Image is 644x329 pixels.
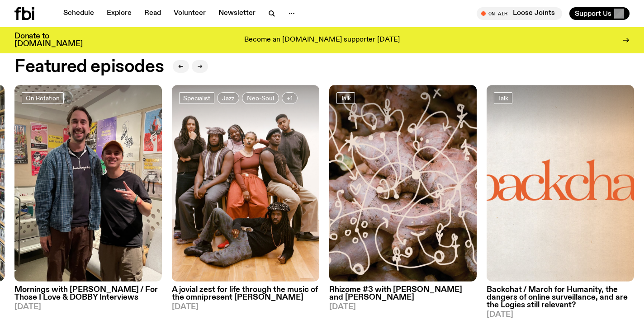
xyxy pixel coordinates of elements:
p: Become an [DOMAIN_NAME] supporter [DATE] [244,36,400,44]
button: On AirLoose Joints [477,7,562,20]
span: Support Us [575,9,611,18]
span: Specialist [183,94,210,101]
a: Mornings with [PERSON_NAME] / For Those I Love & DOBBY Interviews[DATE] [14,282,162,311]
a: Newsletter [213,7,261,20]
img: DOBBY and Ben in the fbi.radio studio, standing in front of some tour posters [14,85,162,282]
span: Neo-Soul [247,94,274,101]
a: A jovial zest for life through the music of the omnipresent [PERSON_NAME][DATE] [172,282,319,311]
span: Talk [341,94,351,101]
a: Jazz [217,92,239,104]
span: [DATE] [172,303,319,311]
span: Talk [498,94,508,101]
a: Explore [101,7,137,20]
a: Read [139,7,166,20]
span: [DATE] [487,311,634,319]
h2: Featured episodes [14,59,164,75]
h3: Donate to [DOMAIN_NAME] [14,33,83,48]
span: +1 [287,94,293,101]
h3: Backchat / March for Humanity, the dangers of online surveillance, and are the Logies still relev... [487,286,634,309]
img: All seven members of Kokoroko either standing, sitting or spread out on the ground. They are hudd... [172,85,319,282]
a: Schedule [58,7,99,20]
h3: Rhizome #3 with [PERSON_NAME] and [PERSON_NAME] [329,286,477,301]
a: Talk [494,92,512,104]
a: Backchat / March for Humanity, the dangers of online surveillance, and are the Logies still relev... [487,282,634,319]
a: On Rotation [22,92,64,104]
a: Volunteer [168,7,211,20]
button: Support Us [569,7,630,20]
a: Rhizome #3 with [PERSON_NAME] and [PERSON_NAME][DATE] [329,282,477,311]
h3: Mornings with [PERSON_NAME] / For Those I Love & DOBBY Interviews [14,286,162,301]
a: Talk [336,92,355,104]
span: [DATE] [329,303,477,311]
span: On Rotation [26,94,60,101]
span: Jazz [222,94,234,101]
a: Neo-Soul [242,92,279,104]
h3: A jovial zest for life through the music of the omnipresent [PERSON_NAME] [172,286,319,301]
span: [DATE] [14,303,162,311]
a: Specialist [179,92,214,104]
button: +1 [282,92,298,104]
img: A close up picture of a bunch of ginger roots. Yellow squiggles with arrows, hearts and dots are ... [329,85,477,282]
